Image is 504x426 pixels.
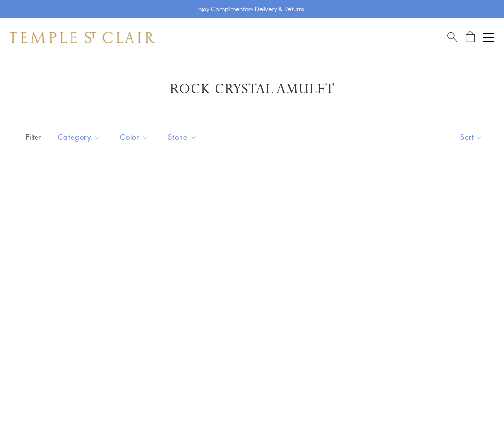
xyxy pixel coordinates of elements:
[115,131,156,143] span: Color
[195,4,304,14] p: Enjoy Complimentary Delivery & Returns
[10,32,155,43] img: Temple St. Clair
[483,32,494,43] button: Open navigation
[447,31,457,43] a: Search
[24,81,480,98] h1: Rock Crystal Amulet
[113,126,156,148] button: Color
[466,31,475,43] a: Open Shopping Bag
[161,126,204,148] button: Stone
[50,126,108,148] button: Category
[163,131,204,143] span: Stone
[439,122,504,152] button: Show sort by
[53,131,108,143] span: Category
